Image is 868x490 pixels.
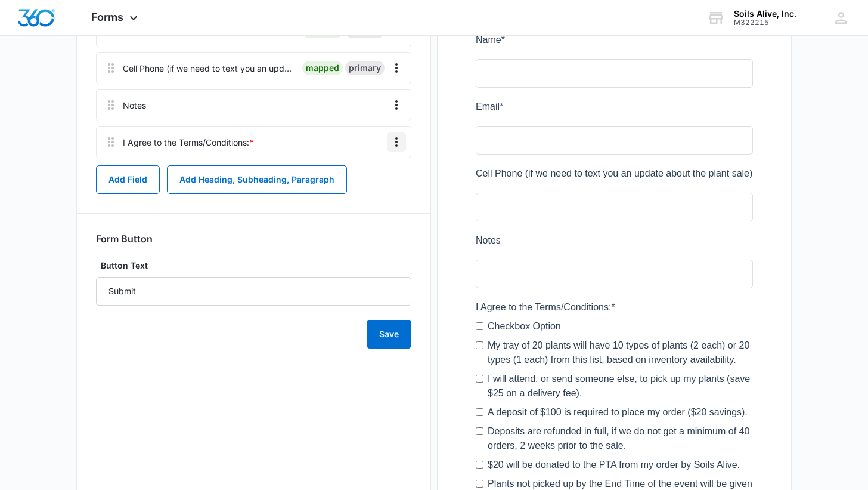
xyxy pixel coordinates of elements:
[96,165,160,194] button: Add Field
[734,9,796,19] div: account name
[123,62,293,75] div: Cell Phone (if we need to text you an update about the plant sale)
[123,136,255,149] div: I Agree to the Terms/Conditions:
[96,233,153,245] h3: Form Button
[345,61,385,75] div: primary
[302,61,343,75] div: mapped
[387,132,406,152] button: Overflow Menu
[91,11,123,23] span: Forms
[367,320,411,349] button: Save
[96,259,411,272] label: Button Text
[734,19,796,27] div: account id
[387,58,406,78] button: Overflow Menu
[387,95,406,115] button: Overflow Menu
[123,99,146,112] div: Notes
[167,165,347,194] button: Add Heading, Subheading, Paragraph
